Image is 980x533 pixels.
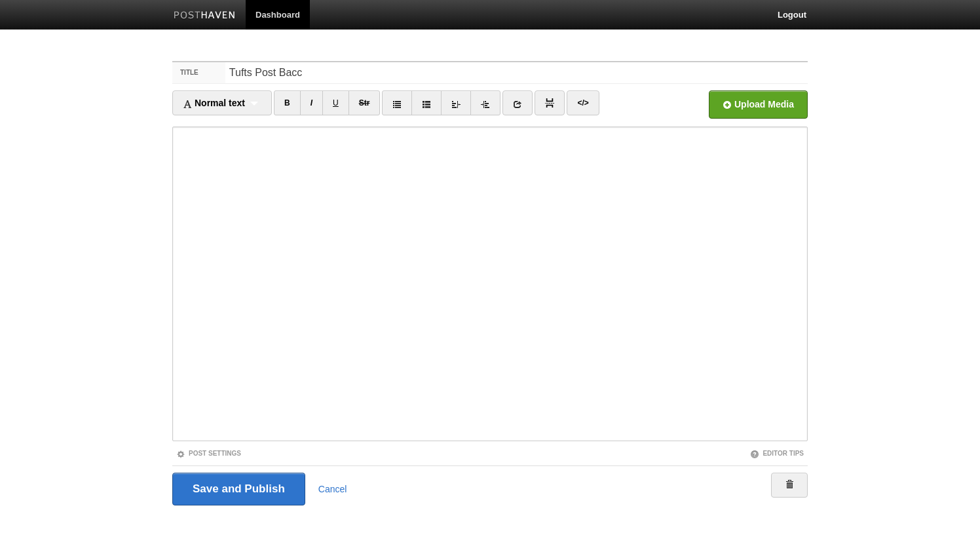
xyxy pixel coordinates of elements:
a: Cancel [318,484,347,494]
a: Editor Tips [750,450,804,457]
img: pagebreak-icon.png [545,98,554,108]
img: Posthaven-bar [174,11,236,21]
a: </> [567,90,599,115]
a: B [274,90,301,115]
a: U [322,90,349,115]
input: Save and Publish [172,473,305,505]
a: I [300,90,323,115]
a: Post Settings [176,450,241,457]
span: Normal text [183,98,245,108]
del: Str [359,98,370,108]
label: Title [172,62,225,83]
a: Str [349,90,381,115]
